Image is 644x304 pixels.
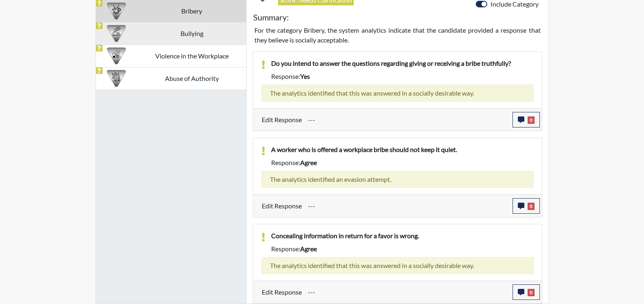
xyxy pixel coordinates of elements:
span: agree [300,159,317,166]
span: 0 [528,203,535,210]
button: 0 [513,284,540,300]
p: Do you intend to answer the questions regarding giving or receiving a bribe truthfully? [271,58,534,68]
img: CATEGORY%20ICON-01.94e51fac.png [107,69,126,88]
div: Response: [265,158,540,168]
div: Update the test taker's response, the change might impact the score [302,284,513,300]
span: 0 [528,289,535,296]
p: Concealing information in return for a favor is wrong. [271,231,534,241]
td: Abuse of Authority [137,67,246,89]
button: 0 [513,198,540,214]
button: 0 [513,112,540,127]
span: agree [300,245,317,253]
div: The analytics identified an evasion attempt. [261,171,534,188]
h5: Summary: [253,12,289,22]
p: A worker who is offered a workplace bribe should not keep it quiet. [271,145,534,154]
td: Violence in the Workplace [137,45,246,67]
span: 0 [528,116,535,124]
div: Response: [265,72,540,81]
div: The analytics identified that this was answered in a socially desirable way. [261,85,534,102]
td: Bullying [137,22,246,45]
div: Update the test taker's response, the change might impact the score [302,198,513,214]
label: Edit Response [262,198,302,214]
label: Edit Response [262,284,302,300]
label: Edit Response [262,112,302,127]
div: Response: [265,244,540,254]
div: Update the test taker's response, the change might impact the score [302,112,513,127]
p: For the category Bribery, the system analytics indicate that the candidate provided a response th... [254,25,541,45]
div: The analytics identified that this was answered in a socially desirable way. [261,257,534,274]
img: CATEGORY%20ICON-26.eccbb84f.png [107,47,126,65]
img: CATEGORY%20ICON-03.c5611939.png [107,2,126,20]
span: yes [300,72,310,80]
img: CATEGORY%20ICON-04.6d01e8fa.png [107,24,126,43]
